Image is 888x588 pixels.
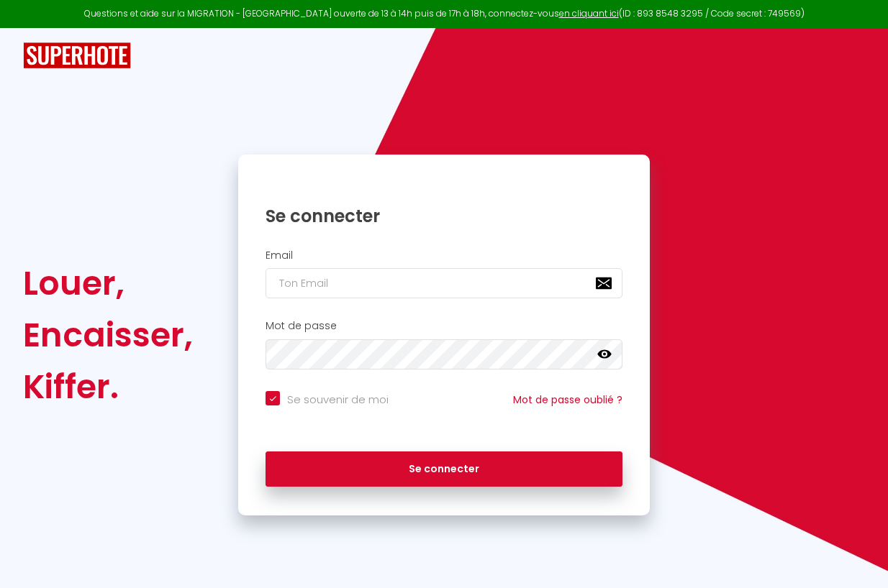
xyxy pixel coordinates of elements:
[266,249,622,262] h2: Email
[23,257,193,309] div: Louer,
[266,205,622,227] h1: Se connecter
[266,320,622,332] h2: Mot de passe
[559,7,619,19] a: en cliquant ici
[513,392,622,407] a: Mot de passe oublié ?
[23,42,131,69] img: SuperHote logo
[266,268,622,298] input: Ton Email
[266,451,622,487] button: Se connecter
[23,361,193,413] div: Kiffer.
[23,309,193,361] div: Encaisser,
